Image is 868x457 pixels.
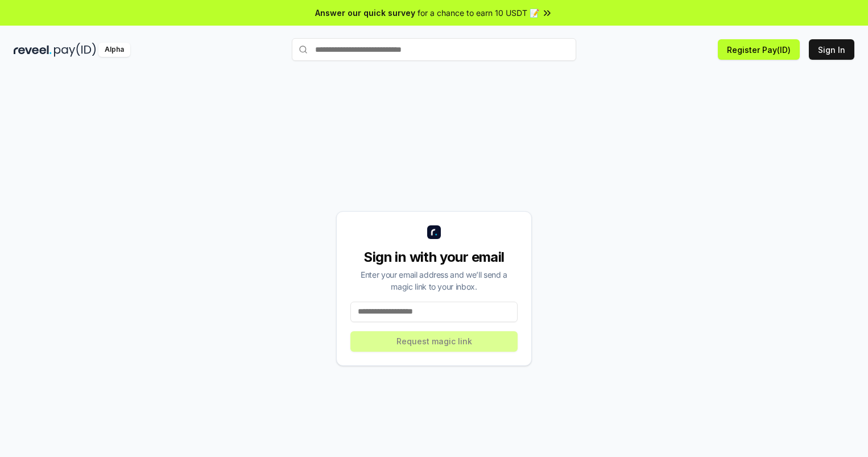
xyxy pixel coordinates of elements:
div: Sign in with your email [350,248,518,266]
img: logo_small [427,225,441,239]
span: for a chance to earn 10 USDT 📝 [418,7,539,19]
button: Sign In [809,39,854,60]
img: reveel_dark [14,43,52,57]
button: Register Pay(ID) [718,39,800,60]
img: pay_id [54,43,96,57]
span: Answer our quick survey [315,7,415,19]
div: Alpha [98,43,130,57]
div: Enter your email address and we’ll send a magic link to your inbox. [350,269,518,293]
